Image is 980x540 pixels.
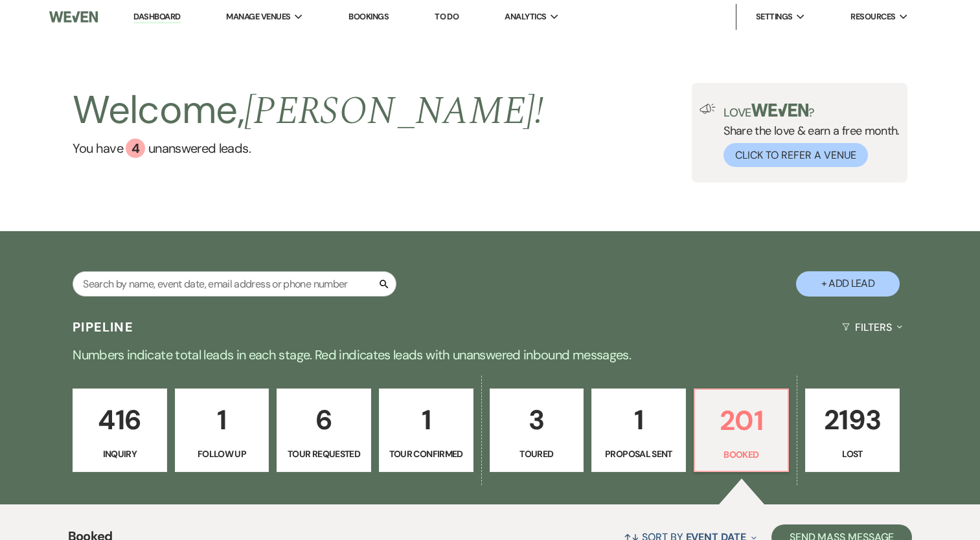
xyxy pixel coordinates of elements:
[226,10,290,23] span: Manage Venues
[498,447,576,461] p: Toured
[850,10,895,23] span: Resources
[175,388,269,473] a: 1Follow Up
[348,11,389,22] a: Bookings
[700,104,716,114] img: loud-speaker-illustration.svg
[126,139,145,158] div: 4
[591,388,686,473] a: 1Proposal Sent
[81,398,159,442] p: 416
[724,104,900,118] p: Love ?
[81,447,159,461] p: Inquiry
[49,3,98,30] img: Weven Logo
[73,139,543,158] a: You have 4 unanswered leads.
[435,11,459,22] a: To Do
[73,388,167,473] a: 416Inquiry
[285,398,363,442] p: 6
[73,83,543,139] h2: Welcome,
[716,104,900,167] div: Share the love & earn a free month.
[183,447,261,461] p: Follow Up
[379,388,473,473] a: 1Tour Confirmed
[805,388,900,473] a: 2193Lost
[285,447,363,461] p: Tour Requested
[24,344,957,365] p: Numbers indicate total leads in each stage. Red indicates leads with unanswered inbound messages.
[837,310,907,344] button: Filters
[387,398,465,442] p: 1
[277,388,371,473] a: 6Tour Requested
[814,447,891,461] p: Lost
[244,82,543,141] span: [PERSON_NAME] !
[694,388,790,473] a: 201Booked
[724,143,868,167] button: Click to Refer a Venue
[600,398,678,442] p: 1
[796,271,900,297] button: + Add Lead
[73,318,133,336] h3: Pipeline
[703,447,781,462] p: Booked
[600,447,678,461] p: Proposal Sent
[73,271,396,297] input: Search by name, event date, email address or phone number
[387,447,465,461] p: Tour Confirmed
[751,104,809,117] img: weven-logo-green.svg
[703,399,781,442] p: 201
[183,398,261,442] p: 1
[490,388,584,473] a: 3Toured
[756,10,793,23] span: Settings
[133,11,180,23] a: Dashboard
[498,398,576,442] p: 3
[814,398,891,442] p: 2193
[505,10,546,23] span: Analytics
